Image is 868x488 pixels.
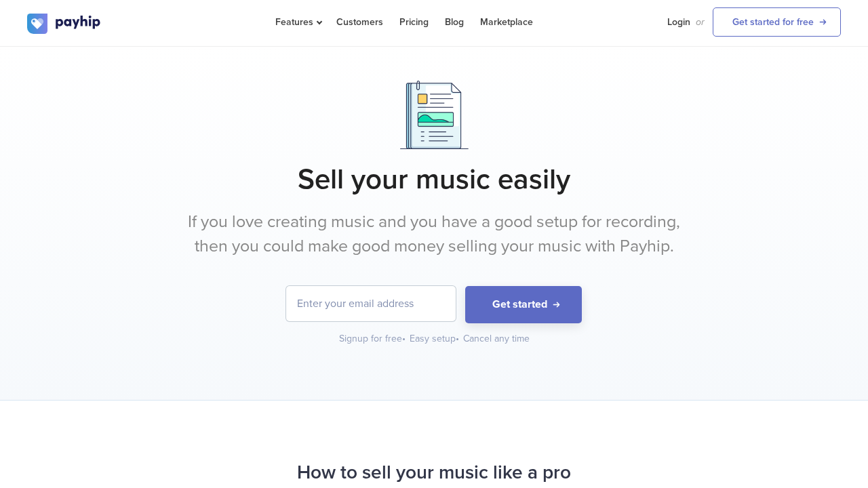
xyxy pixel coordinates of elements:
[339,332,407,346] div: Signup for free
[402,333,406,344] span: •
[456,333,459,344] span: •
[465,286,582,323] button: Get started
[713,7,841,37] a: Get started for free
[463,332,530,346] div: Cancel any time
[275,16,320,28] span: Features
[400,81,469,149] img: Documents.png
[180,210,688,258] p: If you love creating music and you have a good setup for recording, then you could make good mone...
[286,286,456,321] input: Enter your email address
[410,332,460,346] div: Easy setup
[27,163,841,197] h1: Sell your music easily
[27,14,102,34] img: logo.svg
